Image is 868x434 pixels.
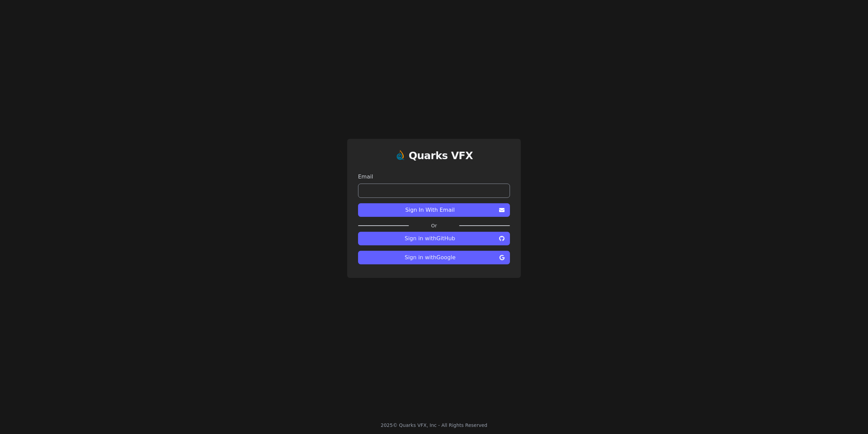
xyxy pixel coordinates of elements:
button: Sign In With Email [358,203,510,217]
label: Email [358,173,510,181]
button: Sign in withGitHub [358,232,510,245]
button: Sign in withGoogle [358,251,510,264]
span: Sign in with GitHub [363,234,496,243]
span: Sign In With Email [363,206,496,214]
label: Or [409,222,459,229]
span: Sign in with Google [363,253,497,262]
div: 2025 © Quarks VFX, Inc - All Rights Reserved [381,422,488,429]
h1: Quarks VFX [409,150,473,162]
a: Quarks VFX [409,150,473,167]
